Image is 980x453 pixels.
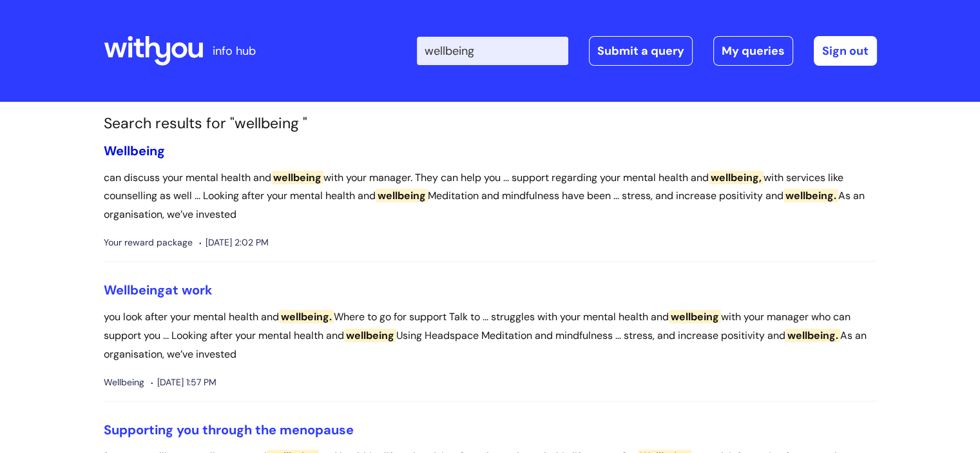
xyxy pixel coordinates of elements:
span: wellbeing. [279,310,334,323]
p: info hub [213,41,256,61]
input: Search [417,37,568,65]
span: wellbeing [344,329,396,342]
span: wellbeing, [709,171,764,184]
span: wellbeing. [785,329,840,342]
a: Wellbeing [104,142,165,159]
span: Wellbeing [104,374,144,390]
p: can discuss your mental health and with your manager. They can help you ... support regarding you... [104,169,877,224]
div: | - [417,36,877,66]
a: Sign out [814,36,877,66]
span: wellbeing [376,189,428,202]
span: [DATE] 2:02 PM [199,235,269,251]
p: you look after your mental health and Where to go for support Talk to ... struggles with your men... [104,308,877,363]
span: Your reward package [104,235,193,251]
span: Wellbeing [104,282,165,298]
a: My queries [713,36,793,66]
span: wellbeing [669,310,721,323]
span: [DATE] 1:57 PM [151,374,216,390]
a: Submit a query [589,36,693,66]
span: wellbeing. [783,189,838,202]
a: Supporting you through the menopause [104,421,354,438]
span: wellbeing [271,171,323,184]
h1: Search results for "wellbeing " [104,115,877,133]
a: Wellbeingat work [104,282,213,298]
